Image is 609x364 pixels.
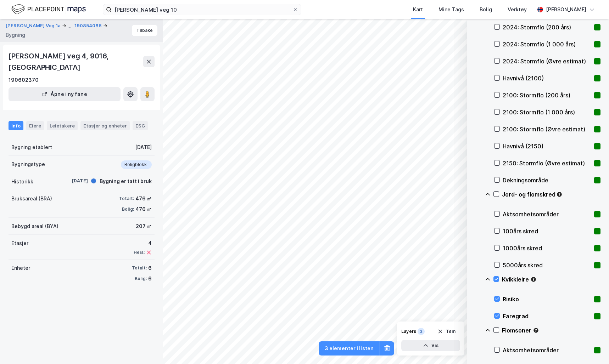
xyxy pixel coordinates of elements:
[574,330,609,364] iframe: Chat Widget
[47,121,78,130] div: Leietakere
[503,176,591,184] div: Dekningsområde
[503,40,591,49] div: 2024: Stormflo (1 000 års)
[503,57,591,66] div: 2024: Stormflo (Øvre estimat)
[401,340,460,351] button: Vis
[148,264,152,272] div: 6
[503,125,591,133] div: 2100: Stormflo (Øvre estimat)
[133,121,148,130] div: ESG
[135,143,152,152] div: [DATE]
[11,222,58,231] div: Bebygd areal (BYA)
[508,5,527,14] div: Verktøy
[503,312,591,320] div: Faregrad
[11,160,45,169] div: Bygningstype
[413,5,423,14] div: Kart
[136,222,152,231] div: 207 ㎡
[135,276,147,281] div: Bolig:
[503,108,591,116] div: 2100: Stormflo (1 000 års)
[9,76,39,84] div: 190602370
[135,205,152,214] div: 476 ㎡
[503,346,591,354] div: Aktsomhetsområder
[503,244,591,252] div: 1000års skred
[546,5,586,14] div: [PERSON_NAME]
[502,190,600,199] div: Jord- og flomskred
[112,4,292,15] input: Søk på adresse, matrikkel, gårdeiere, leietakere eller personer
[11,194,52,203] div: Bruksareal (BRA)
[135,194,152,203] div: 476 ㎡
[100,177,152,186] div: Bygning er tatt i bruk
[503,295,591,303] div: Risiko
[433,326,460,337] button: Tøm
[11,264,30,272] div: Enheter
[502,275,600,284] div: Kvikkleire
[418,328,425,335] div: 2
[74,22,103,29] button: 190854086
[148,274,152,283] div: 6
[503,23,591,32] div: 2024: Stormflo (200 års)
[503,261,591,269] div: 5000års skred
[11,239,28,248] div: Etasjer
[503,159,591,167] div: 2150: Stormflo (Øvre estimat)
[119,196,134,201] div: Totalt:
[134,239,152,248] div: 4
[319,341,380,356] button: 3 elementer i listen
[122,206,134,212] div: Bolig:
[6,31,25,39] div: Bygning
[401,329,416,334] div: Layers
[11,143,52,152] div: Bygning etablert
[503,227,591,235] div: 100års skred
[530,276,537,283] div: Tooltip anchor
[67,22,72,30] div: ...
[134,250,145,255] div: Heis:
[9,87,121,101] button: Åpne i ny fane
[480,5,492,14] div: Bolig
[438,5,464,14] div: Mine Tags
[132,265,147,271] div: Totalt:
[60,178,88,184] div: [DATE]
[533,327,539,334] div: Tooltip anchor
[502,326,600,335] div: Flomsoner
[6,22,62,30] button: [PERSON_NAME] Veg 1a
[83,123,127,129] div: Etasjer og enheter
[11,3,86,16] img: logo.f888ab2527a4732fd821a326f86c7f29.svg
[11,177,33,186] div: Historikk
[9,121,23,130] div: Info
[503,210,591,218] div: Aktsomhetsområder
[556,191,563,198] div: Tooltip anchor
[26,121,44,130] div: Eiere
[503,74,591,83] div: Havnivå (2100)
[503,91,591,99] div: 2100: Stormflo (200 års)
[9,50,143,73] div: [PERSON_NAME] veg 4, 9016, [GEOGRAPHIC_DATA]
[132,25,157,36] button: Tilbake
[503,142,591,150] div: Havnivå (2150)
[574,330,609,364] div: Kontrollprogram for chat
